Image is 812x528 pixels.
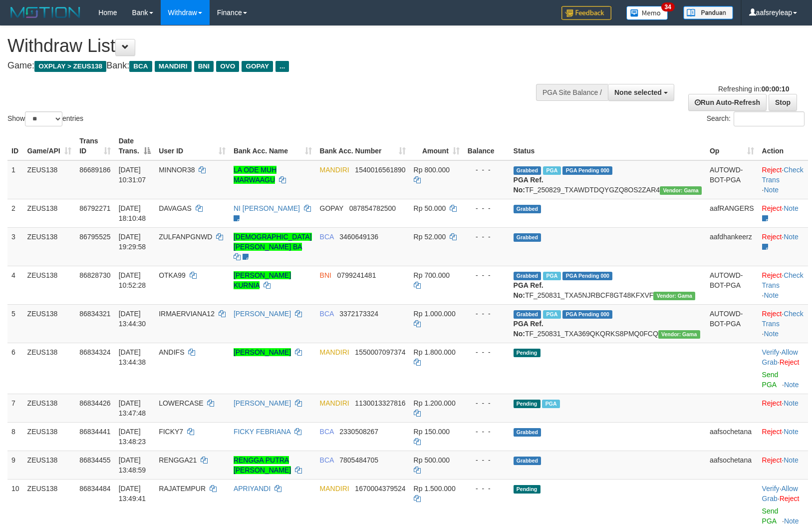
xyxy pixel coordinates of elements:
[23,160,76,199] td: ZEUS138
[320,233,334,241] span: BCA
[159,428,183,436] span: FICKY7
[34,61,106,72] span: OXPLAY > ZEUS138
[339,233,378,241] span: Copy 3460649136 to clipboard
[355,399,405,407] span: Copy 1130013327816 to clipboard
[707,111,805,126] label: Search:
[337,271,376,279] span: Copy 0799241481 to clipboard
[159,233,212,241] span: ZULFANPGNWD
[23,422,76,451] td: ZEUS138
[316,132,410,160] th: Bank Acc. Number: activate to sort column ascending
[7,266,23,304] td: 4
[718,85,789,93] span: Refreshing in:
[320,399,349,407] span: MANDIRI
[242,61,273,72] span: GOPAY
[762,485,798,503] a: Allow Grab
[414,271,450,279] span: Rp 700.000
[762,166,782,174] a: Reject
[758,451,808,479] td: ·
[320,204,343,212] span: GOPAY
[7,5,83,20] img: MOTION_logo.png
[159,399,203,407] span: LOWERCASE
[561,6,611,20] img: Feedback.jpg
[464,132,510,160] th: Balance
[410,132,464,160] th: Amount: activate to sort column ascending
[762,310,782,318] a: Reject
[762,456,782,464] a: Reject
[510,304,706,343] td: TF_250831_TXA369QKQRKS8PMQ0FCQ
[414,310,456,318] span: Rp 1.000.000
[468,347,506,357] div: - - -
[119,233,146,251] span: [DATE] 19:29:58
[706,132,758,160] th: Op: activate to sort column ascending
[119,310,146,328] span: [DATE] 13:44:30
[414,485,456,493] span: Rp 1.500.000
[159,166,195,174] span: MINNOR38
[234,204,300,212] a: NI [PERSON_NAME]
[414,348,456,356] span: Rp 1.800.000
[468,203,506,213] div: - - -
[514,166,541,175] span: Grabbed
[320,348,349,356] span: MANDIRI
[543,310,560,319] span: Marked by aafsreyleap
[514,205,541,213] span: Grabbed
[25,111,62,126] select: Showentries
[234,428,290,436] a: FICKY FEBRIANA
[339,310,378,318] span: Copy 3372173324 to clipboard
[275,61,289,72] span: ...
[661,2,675,11] span: 34
[159,456,197,464] span: RENGGA21
[355,348,405,356] span: Copy 1550007097374 to clipboard
[542,400,559,408] span: Marked by aafsreyleap
[688,94,767,111] a: Run Auto-Refresh
[468,455,506,465] div: - - -
[562,310,612,319] span: PGA Pending
[784,428,799,436] a: Note
[119,271,146,289] span: [DATE] 10:52:28
[7,111,83,126] label: Show entries
[514,320,543,338] b: PGA Ref. No:
[320,456,334,464] span: BCA
[7,160,23,199] td: 1
[79,456,110,464] span: 86834455
[758,266,808,304] td: · ·
[119,348,146,366] span: [DATE] 13:44:38
[706,160,758,199] td: AUTOWD-BOT-PGA
[780,358,800,366] a: Reject
[7,227,23,266] td: 3
[320,428,334,436] span: BCA
[468,427,506,437] div: - - -
[784,233,799,241] a: Note
[230,132,316,160] th: Bank Acc. Name: activate to sort column ascending
[543,272,560,280] span: Marked by aafsreyleap
[7,422,23,451] td: 8
[514,457,541,465] span: Grabbed
[468,270,506,280] div: - - -
[764,291,779,299] a: Note
[339,428,378,436] span: Copy 2330508267 to clipboard
[468,165,506,175] div: - - -
[784,399,799,407] a: Note
[758,199,808,227] td: ·
[119,456,146,474] span: [DATE] 13:48:59
[234,456,291,474] a: RENGGA PUTRA [PERSON_NAME]
[706,422,758,451] td: aafsochetana
[414,399,456,407] span: Rp 1.200.000
[414,233,446,241] span: Rp 52.000
[79,348,110,356] span: 86834324
[129,61,152,72] span: BCA
[7,36,532,56] h1: Withdraw List
[514,428,541,437] span: Grabbed
[320,485,349,493] span: MANDIRI
[119,485,146,503] span: [DATE] 13:49:41
[75,132,114,160] th: Trans ID: activate to sort column ascending
[758,422,808,451] td: ·
[119,428,146,446] span: [DATE] 13:48:23
[234,310,291,318] a: [PERSON_NAME]
[706,451,758,479] td: aafsochetana
[159,310,215,318] span: IRMAERVIANA12
[514,485,541,494] span: Pending
[658,330,700,339] span: Vendor URL: https://trx31.1velocity.biz
[79,428,110,436] span: 86834441
[608,84,674,101] button: None selected
[510,160,706,199] td: TF_250829_TXAWDTDQYGZQ8OS2ZAR4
